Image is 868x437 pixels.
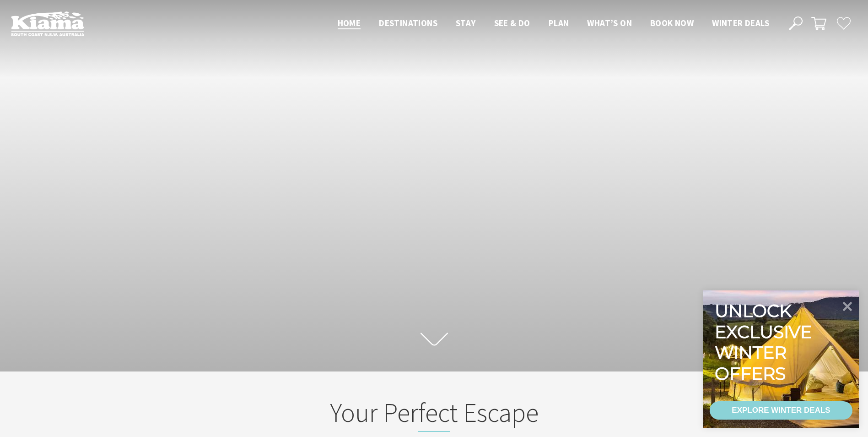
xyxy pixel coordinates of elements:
span: Home [338,17,361,28]
img: Kiama Logo [11,11,84,36]
span: Book now [650,17,694,28]
div: Unlock exclusive winter offers [715,300,816,384]
span: What’s On [587,17,632,28]
span: Destinations [379,17,437,28]
a: EXPLORE WINTER DEALS [710,401,852,420]
span: Plan [549,17,569,28]
span: See & Do [494,17,530,28]
nav: Main Menu [329,16,778,31]
div: EXPLORE WINTER DEALS [732,401,830,420]
h2: Your Perfect Escape [255,397,614,432]
span: Winter Deals [712,17,769,28]
span: Stay [456,17,476,28]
